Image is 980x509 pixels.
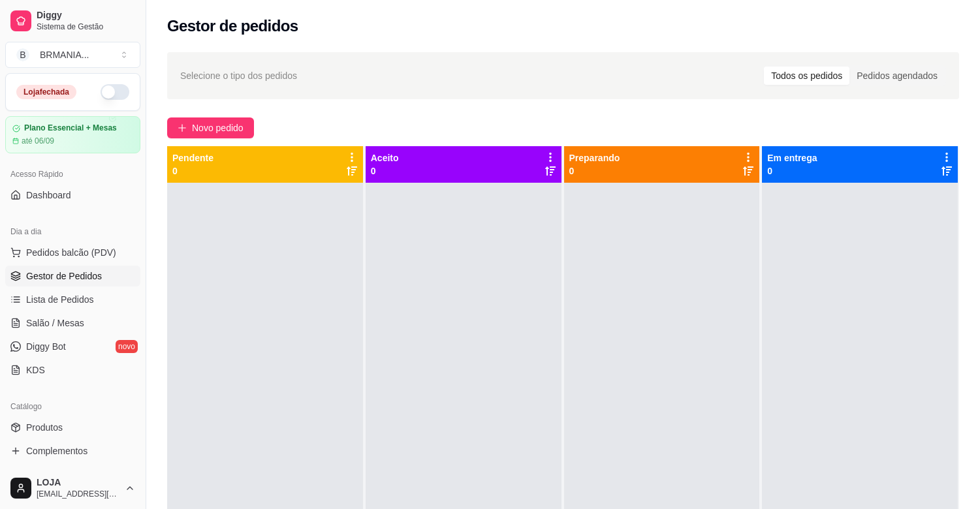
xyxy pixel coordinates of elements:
a: Dashboard [5,185,140,206]
p: 0 [371,164,399,177]
button: Novo pedido [167,117,254,138]
span: Diggy Bot [26,340,66,353]
span: Novo pedido [192,121,244,135]
span: B [16,48,29,61]
div: Acesso Rápido [5,164,140,185]
p: 0 [767,164,817,177]
article: até 06/09 [22,136,54,146]
h2: Gestor de pedidos [167,16,298,37]
span: Complementos [26,444,87,457]
a: Salão / Mesas [5,313,140,333]
span: Dashboard [26,189,71,202]
a: Produtos [5,417,140,438]
button: LOJA[EMAIL_ADDRESS][DOMAIN_NAME] [5,472,140,504]
article: Plano Essencial + Mesas [24,123,117,133]
div: BRMANIA ... [40,48,89,61]
div: Pedidos agendados [849,67,945,85]
p: Em entrega [767,151,817,164]
a: DiggySistema de Gestão [5,5,140,37]
span: plus [178,123,187,132]
span: Pedidos balcão (PDV) [26,246,116,259]
span: Sistema de Gestão [37,22,135,32]
div: Loja fechada [16,85,76,99]
span: Gestor de Pedidos [26,270,102,283]
button: Pedidos balcão (PDV) [5,242,140,263]
button: Alterar Status [101,84,129,100]
a: Lista de Pedidos [5,289,140,310]
span: [EMAIL_ADDRESS][DOMAIN_NAME] [37,489,119,499]
p: 0 [172,164,213,177]
span: Produtos [26,421,63,434]
a: Diggy Botnovo [5,336,140,357]
p: Pendente [172,151,213,164]
span: Salão / Mesas [26,316,84,330]
p: Preparando [569,151,620,164]
a: Gestor de Pedidos [5,266,140,286]
a: Complementos [5,440,140,461]
div: Todos os pedidos [764,67,849,85]
span: Diggy [37,10,135,22]
a: KDS [5,360,140,380]
span: Selecione o tipo dos pedidos [180,69,297,83]
div: Catálogo [5,396,140,417]
span: LOJA [37,477,119,489]
button: Select a team [5,42,140,68]
p: 0 [569,164,620,177]
span: Lista de Pedidos [26,293,94,306]
p: Aceito [371,151,399,164]
div: Dia a dia [5,221,140,242]
span: KDS [26,363,45,377]
a: Plano Essencial + Mesasaté 06/09 [5,116,140,153]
